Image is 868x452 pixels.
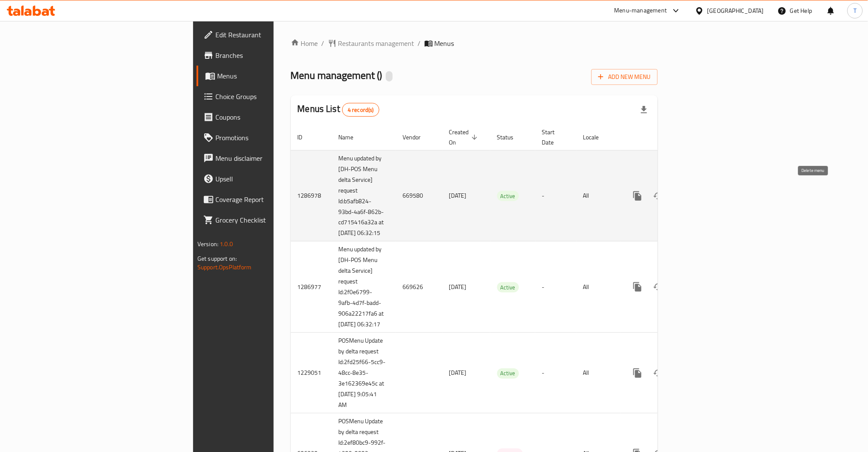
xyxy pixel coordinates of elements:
div: Export file [634,99,654,120]
span: Active [497,368,519,378]
td: - [535,333,576,413]
a: Choice Groups [197,86,338,107]
div: Active [497,191,519,201]
td: POSMenu Update by delta request Id:2fd25f66-5cc9-48cc-8e35-3e162369e45c at [DATE] 9:05:41 AM [332,333,396,413]
span: Menu management ( ) [291,66,382,85]
span: 4 record(s) [343,106,379,114]
span: Menus [217,71,331,81]
td: Menu updated by [DH-POS Menu delta Service] request Id:b5afb824-93bd-4a6f-862b-cd715416a32a at [D... [332,150,396,241]
button: more [627,186,648,206]
li: / [418,38,421,48]
td: All [576,241,620,333]
span: Created On [449,127,480,148]
a: Upsell [197,169,338,189]
span: Name [339,132,365,142]
div: [GEOGRAPHIC_DATA] [707,6,764,15]
a: Branches [197,45,338,66]
span: [DATE] [449,190,467,201]
div: Active [497,282,519,292]
span: Menu disclaimer [215,153,331,163]
span: Coverage Report [215,194,331,205]
span: Choice Groups [215,91,331,102]
span: Add New Menu [598,72,651,82]
h2: Menus List [298,102,379,117]
button: more [627,277,648,297]
span: Locale [583,132,610,142]
a: Restaurants management [328,38,415,48]
span: Restaurants management [338,38,415,48]
span: ID [298,132,314,142]
span: Grocery Checklist [215,215,331,225]
button: Change Status [648,186,668,206]
a: Menu disclaimer [197,148,338,169]
a: Coverage Report [197,189,338,210]
span: Get support on: [197,253,237,264]
div: Total records count [342,103,379,117]
button: Change Status [648,277,668,297]
span: T [853,6,856,15]
span: [DATE] [449,281,467,292]
a: Menus [197,66,338,86]
button: more [627,363,648,383]
div: Active [497,368,519,379]
span: Edit Restaurant [215,30,331,40]
a: Support.OpsPlatform [197,262,252,273]
button: Add New Menu [591,69,658,85]
span: Version: [197,238,218,250]
td: All [576,333,620,413]
span: Branches [215,50,331,60]
span: Start Date [542,127,566,148]
a: Coupons [197,107,338,127]
span: Menus [435,38,454,48]
span: Status [497,132,525,142]
a: Grocery Checklist [197,210,338,230]
td: Menu updated by [DH-POS Menu delta Service] request Id:2f0e6799-9afb-4d7f-badd-906a22217fa6 at [D... [332,241,396,333]
td: 669580 [396,150,442,241]
td: - [535,150,576,241]
a: Promotions [197,127,338,148]
a: Edit Restaurant [197,24,338,45]
th: Actions [620,124,716,151]
button: Change Status [648,363,668,383]
div: Menu-management [614,6,667,16]
span: [DATE] [449,367,467,378]
td: - [535,241,576,333]
span: Active [497,191,519,201]
span: Active [497,283,519,292]
span: Promotions [215,133,331,143]
nav: breadcrumb [291,38,658,48]
td: All [576,150,620,241]
span: Vendor [403,132,432,142]
span: 1.0.0 [220,238,233,250]
td: 669626 [396,241,442,333]
span: Upsell [215,174,331,184]
span: Coupons [215,112,331,122]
